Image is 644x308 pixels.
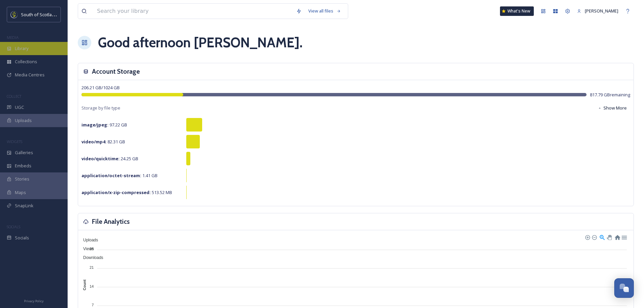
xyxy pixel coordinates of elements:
[621,234,627,240] div: Menu
[81,156,120,162] strong: video/quicktime :
[15,104,24,111] span: UGC
[90,265,94,269] tspan: 21
[81,139,125,145] span: 82.31 GB
[92,303,94,307] tspan: 7
[24,297,44,305] a: Privacy Policy
[500,6,534,16] a: What's New
[592,235,596,239] div: Zoom Out
[81,122,109,128] strong: image/jpeg :
[590,92,630,98] span: 817.79 GB remaining
[594,101,630,115] button: Show More
[81,139,106,145] strong: video/mp4 :
[78,238,98,242] span: Uploads
[15,149,33,156] span: Galleries
[7,35,19,40] span: MEDIA
[599,234,605,240] div: Selection Zoom
[15,203,33,209] span: SnapLink
[607,235,611,239] div: Panning
[305,4,344,18] a: View all files
[78,246,94,251] span: Views
[81,156,138,162] span: 24.25 GB
[614,278,634,298] button: Open Chat
[11,11,18,18] img: images.jpeg
[15,163,31,169] span: Embeds
[574,4,622,18] a: [PERSON_NAME]
[81,172,141,179] strong: application/octet-stream :
[92,217,130,227] h3: File Analytics
[94,4,293,19] input: Search your library
[81,105,120,111] span: Storage by file type
[7,94,21,99] span: COLLECT
[24,299,44,303] span: Privacy Policy
[81,172,158,179] span: 1.41 GB
[7,139,22,144] span: WIDGETS
[15,45,28,52] span: Library
[92,67,140,76] h3: Account Storage
[90,247,94,251] tspan: 28
[585,235,590,239] div: Zoom In
[7,224,20,229] span: SOCIALS
[81,85,120,91] span: 206.21 GB / 1024 GB
[15,176,29,182] span: Stories
[21,11,98,18] span: South of Scotland Destination Alliance
[614,234,620,240] div: Reset Zoom
[78,255,103,260] span: Downloads
[98,32,303,53] h1: Good afternoon [PERSON_NAME] .
[81,189,151,195] strong: application/x-zip-compressed :
[15,189,26,196] span: Maps
[81,122,127,128] span: 97.22 GB
[82,280,87,290] text: Count
[81,189,172,195] span: 513.52 MB
[585,8,618,14] span: [PERSON_NAME]
[15,235,29,241] span: Socials
[15,72,45,78] span: Media Centres
[15,58,37,65] span: Collections
[90,284,94,288] tspan: 14
[15,117,32,124] span: Uploads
